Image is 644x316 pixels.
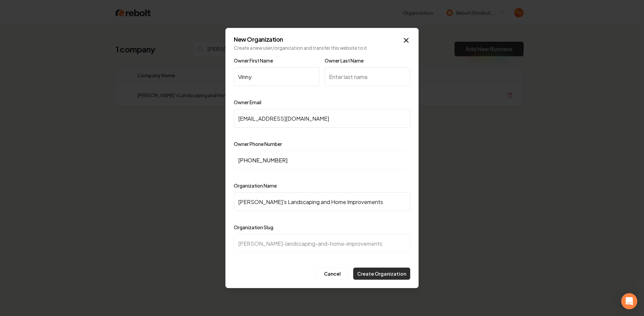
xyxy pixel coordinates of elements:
input: New Organization [234,192,410,211]
button: Create Organization [353,268,410,280]
h2: New Organization [234,36,410,42]
input: Enter last name [325,67,410,86]
input: Enter first name [234,67,319,86]
input: Enter email [234,109,410,128]
label: Owner Email [234,99,261,105]
button: Cancel [316,268,349,280]
input: new-organization-slug [234,234,410,253]
label: Owner First Name [234,57,273,64]
label: Owner Last Name [325,57,364,64]
label: Owner Phone Number [234,141,282,147]
label: Organization Slug [234,224,273,230]
p: Create a new user/organization and transfer this website to it. [234,44,410,51]
label: Organization Name [234,183,277,189]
